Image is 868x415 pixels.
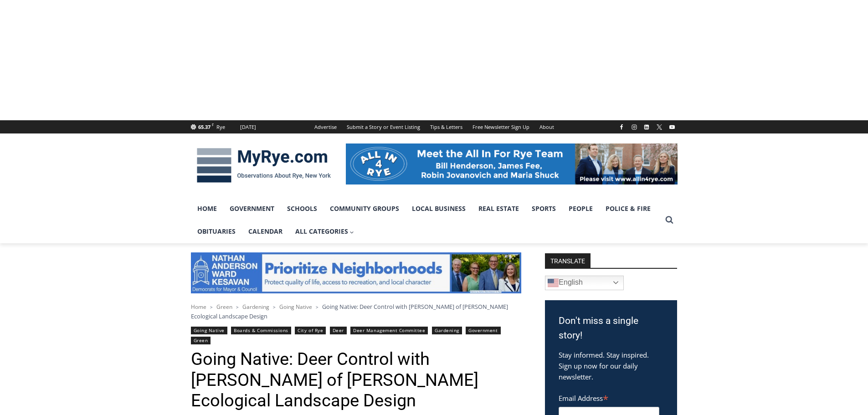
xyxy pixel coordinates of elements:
a: English [545,276,624,290]
a: X [654,122,665,133]
a: Instagram [629,122,640,133]
a: Green [216,303,232,311]
a: Deer [330,327,347,334]
a: Government [223,197,281,220]
nav: Secondary Navigation [309,120,559,133]
div: [DATE] [240,123,256,131]
img: MyRye.com [191,142,337,189]
a: All Categories [289,220,361,243]
a: Green [191,337,211,344]
a: Home [191,197,223,220]
span: > [316,304,318,310]
a: Gardening [242,303,269,311]
a: Facebook [616,122,627,133]
label: Email Address [559,389,659,405]
a: Government [466,327,500,334]
a: Boards & Commissions [231,327,291,334]
span: Going Native: Deer Control with [PERSON_NAME] of [PERSON_NAME] Ecological Landscape Design [191,302,508,320]
a: Tips & Letters [425,120,467,133]
a: Local Business [406,197,472,220]
a: YouTube [667,122,678,133]
a: Real Estate [472,197,525,220]
a: Obituaries [191,220,242,243]
span: 65.37 [198,123,211,130]
a: Free Newsletter Sign Up [467,120,534,133]
a: Submit a Story or Event Listing [342,120,425,133]
h1: Going Native: Deer Control with [PERSON_NAME] of [PERSON_NAME] Ecological Landscape Design [191,349,521,411]
span: > [210,304,213,310]
span: > [236,304,239,310]
nav: Breadcrumbs [191,302,521,321]
a: Community Groups [324,197,406,220]
span: All Categories [295,226,354,236]
a: Deer Management Committee [350,327,428,334]
span: F [212,122,214,127]
h3: Don't miss a single story! [559,314,663,343]
a: People [562,197,599,220]
div: Rye [216,123,225,131]
button: View Search Form [661,212,678,228]
strong: TRANSLATE [545,253,591,268]
a: Home [191,303,206,311]
a: Gardening [432,327,462,334]
nav: Primary Navigation [191,197,661,243]
a: Advertise [309,120,342,133]
img: All in for Rye [346,143,678,184]
span: > [273,304,276,310]
a: Police & Fire [599,197,657,220]
a: Going Native [191,327,227,334]
img: en [548,277,559,288]
a: City of Rye [295,327,326,334]
a: Schools [281,197,324,220]
a: Going Native [279,303,312,311]
p: Stay informed. Stay inspired. Sign up now for our daily newsletter. [559,349,663,382]
a: Sports [525,197,562,220]
a: About [534,120,559,133]
a: Linkedin [641,122,652,133]
a: Calendar [242,220,289,243]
